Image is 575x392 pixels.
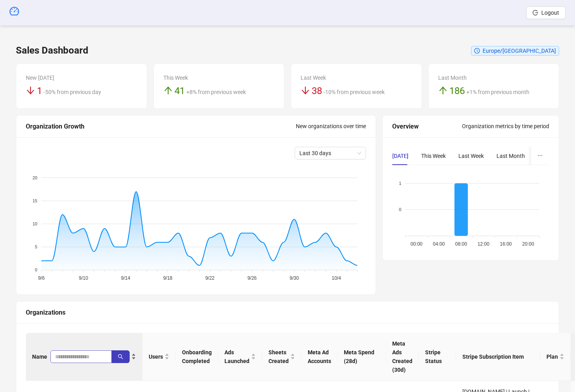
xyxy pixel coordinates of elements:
[386,333,419,381] th: Meta Ads Created (30d)
[26,73,137,82] div: New [DATE]
[26,307,549,317] div: Organizations
[474,48,480,54] span: clock-circle
[224,348,249,365] span: Ads Launched
[163,73,275,82] div: This Week
[337,333,386,381] th: Meta Spend (28d)
[268,348,289,365] span: Sheets Created
[33,221,37,226] tspan: 10
[142,333,176,381] th: Users
[392,152,408,160] div: [DATE]
[522,241,534,246] tspan: 20:00
[332,275,341,281] tspan: 10/4
[531,147,549,165] button: ellipsis
[301,333,337,381] th: Meta Ad Accounts
[410,241,422,246] tspan: 00:00
[218,333,262,381] th: Ads Launched
[462,123,549,129] span: Organization metrics by time period
[438,73,550,82] div: Last Month
[458,152,484,160] div: Last Week
[296,123,366,129] span: New organizations over time
[433,241,445,246] tspan: 04:00
[10,6,19,16] span: dashboard
[399,181,401,185] tspan: 1
[456,333,540,381] th: Stripe Subscription Item
[205,275,215,281] tspan: 9/22
[33,198,37,203] tspan: 15
[163,275,172,281] tspan: 9/18
[496,152,525,160] div: Last Month
[449,85,465,96] span: 186
[111,350,130,363] button: search
[392,121,462,131] div: Overview
[455,241,467,246] tspan: 08:00
[262,333,301,381] th: Sheets Created
[500,241,512,246] tspan: 16:00
[438,86,448,95] span: arrow-up
[537,153,543,158] span: ellipsis
[546,352,558,361] span: Plan
[483,48,556,54] span: Europe/[GEOGRAPHIC_DATA]
[118,354,123,359] span: search
[477,241,489,246] tspan: 12:00
[419,333,456,381] th: Stripe Status
[466,89,529,95] span: +1% from previous month
[176,333,218,381] th: Onboarding Completed
[79,275,88,281] tspan: 9/10
[324,89,385,95] span: -10% from previous week
[526,6,565,19] button: Logout
[149,352,163,361] span: Users
[301,73,412,82] div: Last Week
[174,85,185,96] span: 41
[301,86,310,95] span: arrow-down
[186,89,246,95] span: +8% from previous week
[16,44,88,57] h3: Sales Dashboard
[26,86,35,95] span: arrow-down
[533,10,538,15] span: logout
[541,10,559,16] span: Logout
[44,89,101,95] span: -50% from previous day
[37,85,42,96] span: 1
[26,121,296,131] div: Organization Growth
[35,267,37,272] tspan: 0
[312,85,322,96] span: 38
[289,275,299,281] tspan: 9/30
[38,275,45,281] tspan: 9/6
[121,275,130,281] tspan: 9/14
[299,147,361,159] span: Last 30 days
[247,275,257,281] tspan: 9/26
[540,333,571,381] th: Plan
[421,152,446,160] div: This Week
[399,207,401,212] tspan: 0
[163,86,173,95] span: arrow-up
[35,244,37,249] tspan: 5
[33,175,37,180] tspan: 20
